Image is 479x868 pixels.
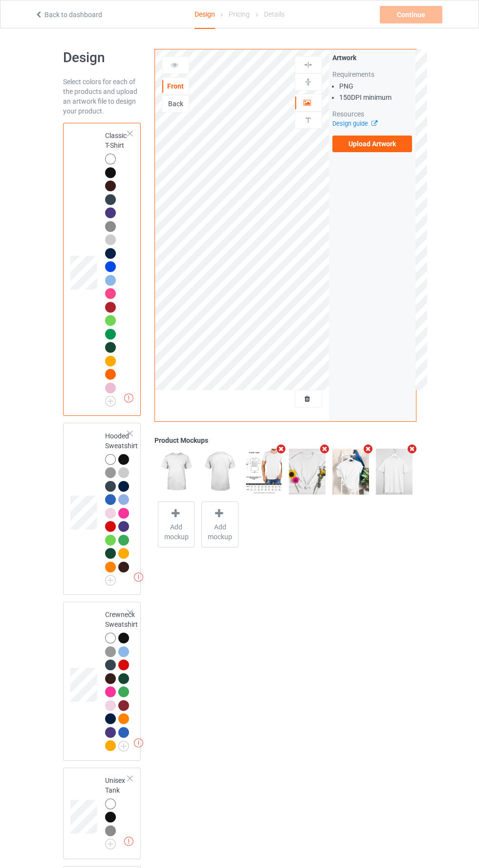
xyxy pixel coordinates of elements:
img: regular.jpg [158,449,195,495]
li: 150 DPI minimum [339,92,413,102]
div: Unisex Tank [63,768,141,859]
div: Classic T-Shirt [105,131,129,403]
li: PNG [339,81,413,91]
i: Remove mockup [362,444,374,454]
label: Upload Artwork [332,136,413,152]
img: svg+xml;base64,PD94bWwgdmVyc2lvbj0iMS4wIiBlbmNvZGluZz0iVVRGLTgiPz4KPHN2ZyB3aWR0aD0iMjJweCIgaGVpZ2... [105,396,116,407]
i: Remove mockup [406,444,418,454]
div: Add mockup [201,502,238,548]
div: Resources [332,109,413,119]
img: regular.jpg [201,449,238,495]
img: regular.jpg [289,449,326,495]
img: heather_texture.png [105,221,116,232]
div: Requirements [332,69,413,79]
div: Back [162,99,189,109]
div: Select colors for each of the products and upload an artwork file to design your product. [63,77,141,116]
img: exclamation icon [134,572,143,582]
div: Front [162,81,189,91]
img: regular.jpg [332,449,369,495]
div: Hooded Sweatshirt [63,423,141,595]
img: svg+xml;base64,PD94bWwgdmVyc2lvbj0iMS4wIiBlbmNvZGluZz0iVVRGLTgiPz4KPHN2ZyB3aWR0aD0iMjJweCIgaGVpZ2... [105,575,116,586]
a: Design guide [332,120,377,127]
img: svg+xml;base64,PD94bWwgdmVyc2lvbj0iMS4wIiBlbmNvZGluZz0iVVRGLTgiPz4KPHN2ZyB3aWR0aD0iMjJweCIgaGVpZ2... [105,839,116,849]
img: heather_texture.png [105,825,116,836]
img: exclamation icon [124,393,133,403]
img: svg+xml;base64,PD94bWwgdmVyc2lvbj0iMS4wIiBlbmNvZGluZz0iVVRGLTgiPz4KPHN2ZyB3aWR0aD0iMjJweCIgaGVpZ2... [118,741,129,752]
img: svg%3E%0A [304,60,313,69]
div: Crewneck Sweatshirt [63,602,141,761]
div: Add mockup [158,502,195,548]
div: Hooded Sweatshirt [105,431,138,583]
img: regular.jpg [376,449,413,495]
div: Product Mockups [154,435,416,445]
a: Back to dashboard [35,11,102,19]
img: exclamation icon [134,738,143,748]
img: svg%3E%0A [304,115,313,125]
div: Artwork [332,53,413,63]
div: Unisex Tank [105,776,129,846]
i: Remove mockup [275,444,287,454]
img: regular.jpg [245,449,282,495]
span: Add mockup [158,522,194,542]
div: Design [195,0,215,29]
h1: Design [63,49,141,67]
img: exclamation icon [124,837,133,846]
img: svg%3E%0A [304,77,313,87]
div: Classic T-Shirt [63,123,141,416]
div: Pricing [229,0,250,28]
i: Remove mockup [319,444,331,454]
span: Add mockup [202,522,238,542]
div: Details [264,0,284,28]
div: Crewneck Sweatshirt [105,610,138,751]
